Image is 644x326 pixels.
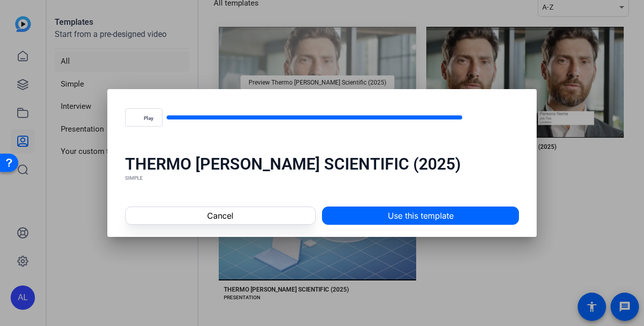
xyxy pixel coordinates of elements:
div: THERMO [PERSON_NAME] SCIENTIFIC (2025) [125,154,519,174]
button: Cancel [125,207,316,225]
button: Mute [466,105,491,130]
button: Play [125,108,163,127]
button: Fullscreen [495,105,519,130]
div: SIMPLE [125,174,519,182]
span: Use this template [388,210,454,222]
span: Cancel [207,210,233,222]
span: Play [144,115,153,121]
button: Use this template [322,207,519,225]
